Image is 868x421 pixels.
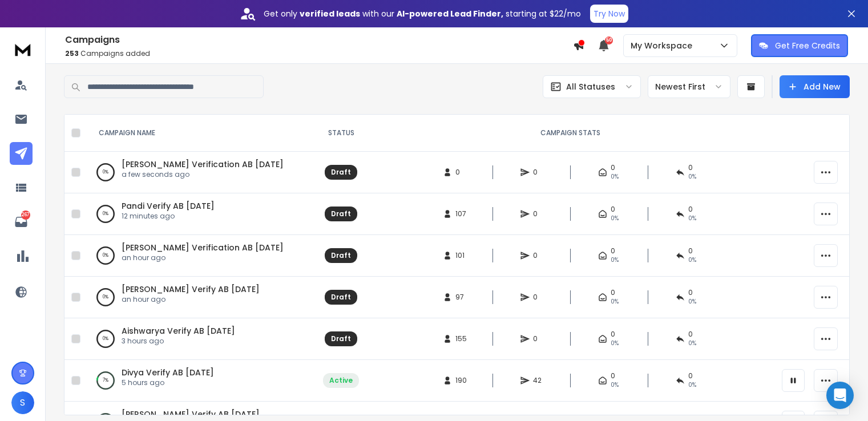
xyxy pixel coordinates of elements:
a: Aishwarya Verify AB [DATE] [122,325,235,337]
div: Draft [331,293,351,302]
span: 0% [611,339,619,348]
span: 0% [611,256,619,265]
span: 50 [605,37,613,44]
p: 5 hours ago [122,378,214,387]
button: S [11,391,34,414]
span: 101 [455,251,467,260]
span: 0 [533,209,544,218]
div: Draft [331,168,351,177]
span: 0 [611,205,615,214]
span: 0 [688,371,693,380]
span: 0 [611,288,615,297]
span: 0% [688,256,696,265]
p: Campaigns added [65,49,573,58]
td: 0%[PERSON_NAME] Verification AB [DATE]a few seconds ago [85,152,316,193]
div: Draft [331,334,351,343]
span: 0 [611,246,615,256]
p: 0 % [103,167,108,178]
span: 0 [688,205,693,214]
p: 12 minutes ago [122,212,215,221]
span: 0 [611,371,615,380]
span: 0 [533,168,544,177]
p: Try Now [594,8,625,19]
span: 0% [611,297,619,306]
td: 0%[PERSON_NAME] Verify AB [DATE]an hour ago [85,277,316,318]
span: 0 [688,288,693,297]
th: CAMPAIGN STATS [366,115,775,152]
div: Draft [331,209,351,218]
div: Active [329,376,353,385]
span: 155 [455,334,467,343]
a: Divya Verify AB [DATE] [122,367,214,378]
p: 267 [21,211,30,220]
span: 0 [533,293,544,302]
img: logo [11,39,34,60]
td: 7%Divya Verify AB [DATE]5 hours ago [85,360,316,402]
span: 0 [455,168,467,177]
span: 0% [611,214,619,223]
span: 0% [688,339,696,348]
p: 0 % [103,208,108,220]
div: Draft [331,251,351,260]
span: 0 [688,330,693,339]
span: 97 [455,293,467,302]
a: Pandi Verify AB [DATE] [122,200,215,212]
span: 0% [611,380,619,390]
button: Add New [780,75,850,98]
p: All Statuses [566,81,615,92]
span: 107 [455,209,467,218]
p: a few seconds ago [122,170,284,179]
p: My Workspace [631,40,697,51]
h1: Campaigns [65,33,573,47]
span: 0 [611,163,615,172]
p: 0 % [103,292,108,303]
a: [PERSON_NAME] Verification AB [DATE] [122,242,284,253]
th: CAMPAIGN NAME [85,115,316,152]
strong: verified leads [300,8,360,19]
span: 0 [611,330,615,339]
button: Try Now [590,5,628,23]
span: 0 [533,251,544,260]
span: 0 [688,163,693,172]
span: 0% [688,214,696,223]
a: [PERSON_NAME] Verify AB [DATE] [122,408,260,420]
td: 0%Pandi Verify AB [DATE]12 minutes ago [85,193,316,235]
td: 0%[PERSON_NAME] Verification AB [DATE]an hour ago [85,235,316,277]
a: 267 [10,211,33,233]
span: 0% [688,297,696,306]
span: 190 [455,376,467,385]
span: 253 [65,48,79,58]
p: Get Free Credits [775,40,840,51]
strong: AI-powered Lead Finder, [397,8,503,19]
p: an hour ago [122,295,260,304]
span: 0 [533,334,544,343]
p: 7 % [103,375,108,386]
span: 0% [688,172,696,181]
div: Open Intercom Messenger [826,382,854,409]
button: Newest First [648,75,730,98]
span: 0 % [688,380,696,390]
th: STATUS [316,115,366,152]
a: [PERSON_NAME] Verification AB [DATE] [122,159,284,170]
td: 0%Aishwarya Verify AB [DATE]3 hours ago [85,318,316,360]
p: 0 % [103,333,108,345]
p: Get only with our starting at $22/mo [264,8,581,19]
p: 3 hours ago [122,337,235,346]
a: [PERSON_NAME] Verify AB [DATE] [122,284,260,295]
button: Get Free Credits [751,34,848,57]
span: 42 [533,376,544,385]
span: 0% [611,172,619,181]
p: an hour ago [122,253,284,262]
p: 0 % [103,250,108,261]
span: 0 [688,246,693,256]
